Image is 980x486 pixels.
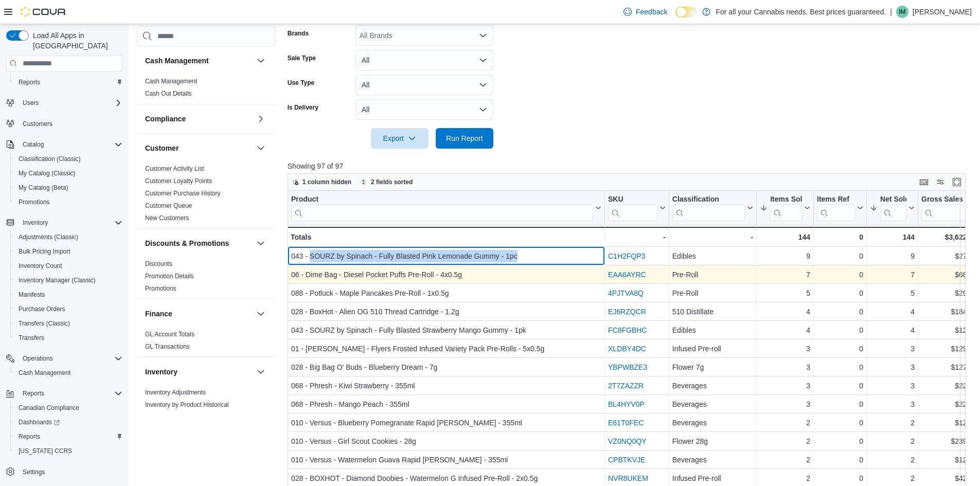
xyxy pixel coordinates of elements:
button: All [355,75,493,95]
span: Bulk Pricing Import [14,245,122,258]
div: 2 [760,472,810,484]
div: 0 [817,435,863,447]
button: 2 fields sorted [357,176,417,188]
button: Classification (Classic) [10,152,127,166]
div: $127.11 [921,361,977,373]
div: 2 [760,435,810,447]
span: Inventory Manager (Classic) [14,274,122,286]
span: 2 fields sorted [371,178,413,186]
a: FC8FGBHC [608,326,647,334]
div: Beverages [672,398,753,410]
span: Reports [19,78,40,86]
a: C1H2FQP3 [608,252,645,260]
div: $29.00 [921,287,977,299]
span: Promotions [145,284,176,293]
div: 0 [817,250,863,262]
a: VZ0NQ0QY [608,437,647,445]
button: Net Sold [870,195,915,221]
a: 2T7ZAZZR [608,382,644,390]
div: Pre-Roll [672,287,753,299]
div: Infused Pre-roll [672,472,753,484]
a: [US_STATE] CCRS [14,445,76,457]
span: Washington CCRS [14,445,122,457]
a: Inventory Count [14,260,66,272]
span: Bulk Pricing Import [19,247,70,256]
div: 0 [817,287,863,299]
a: Cash Management [14,367,75,379]
p: [PERSON_NAME] [913,6,972,18]
div: 3 [870,398,915,410]
button: All [355,50,493,70]
div: 9 [870,250,915,262]
button: Reports [19,387,48,400]
button: Inventory Count [10,259,127,273]
div: 5 [760,287,810,299]
a: Cash Out Details [145,90,192,97]
div: 2 [760,417,810,429]
span: Reports [19,433,40,441]
div: 0 [817,398,863,410]
div: $22.32 [921,380,977,392]
div: 0 [817,380,863,392]
a: Dashboards [10,415,127,429]
div: - [672,231,753,243]
div: 0 [817,417,863,429]
button: Users [2,96,127,110]
div: 0 [817,324,863,336]
span: Users [23,99,39,107]
button: Gross Sales [921,195,977,221]
button: [US_STATE] CCRS [10,444,127,458]
span: GL Account Totals [145,330,194,338]
a: Manifests [14,289,49,301]
div: 043 - SOURZ by Spinach - Fully Blasted Strawberry Mango Gummy - 1pk [291,324,601,336]
div: Totals [291,231,601,243]
a: Customer Loyalty Points [145,177,212,185]
div: Ian Mullan [896,6,908,18]
span: GL Transactions [145,343,190,351]
a: Bulk Pricing Import [14,245,75,258]
span: Settings [23,468,45,476]
p: | [890,6,892,18]
button: Cash Management [10,366,127,380]
div: Flower 7g [672,361,753,373]
div: Finance [137,328,275,357]
button: Catalog [19,138,48,151]
span: Catalog [23,140,44,149]
a: Inventory Adjustments [145,389,206,396]
a: Discounts [145,260,172,267]
button: Customer [255,142,267,154]
span: Manifests [19,291,45,299]
a: Adjustments (Classic) [14,231,82,243]
div: 3 [870,343,915,355]
button: Display options [934,176,947,188]
a: Dashboards [14,416,64,428]
div: Items Ref [817,195,855,221]
div: 2 [870,417,915,429]
div: $184.76 [921,305,977,318]
span: Transfers (Classic) [19,319,70,328]
a: Inventory by Product Historical [145,401,229,408]
a: Purchase Orders [14,303,69,315]
div: 068 - Phresh - Mango Peach - 355ml [291,398,601,410]
a: Classification (Classic) [14,153,85,165]
div: 144 [760,231,810,243]
button: Reports [2,386,127,401]
div: $129.51 [921,343,977,355]
h3: Compliance [145,114,186,124]
div: 2 [870,454,915,466]
h3: Customer [145,143,179,153]
button: Product [291,195,601,221]
div: 5 [870,287,915,299]
div: 0 [817,343,863,355]
span: Promotion Details [145,272,194,280]
div: Beverages [672,380,753,392]
a: CPBTKVJE [608,456,645,464]
button: Discounts & Promotions [255,237,267,249]
span: Discounts [145,260,172,268]
span: Run Report [446,133,483,143]
a: Canadian Compliance [14,402,83,414]
a: Promotion Details [145,273,194,280]
div: 4 [870,324,915,336]
button: Compliance [255,113,267,125]
button: 1 column hidden [288,176,355,188]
